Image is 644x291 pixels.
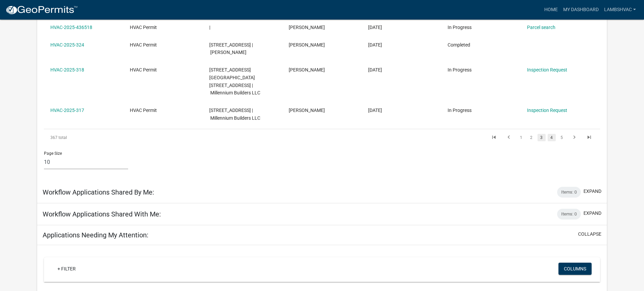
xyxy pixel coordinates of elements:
span: 06/16/2025 [368,25,382,30]
span: 2 CEDARGROVE LANE 2 Cedar Grove Lot 5 | James Kaylee [209,42,253,55]
span: 2091 ASTER DRIVE 2091 Aster Drive, LOT 304 | Millennium Builders LLC [209,67,260,95]
span: 2089 ASTER DRIVE 2089 Aster Drive ,lot 303 | Millennium Builders LLC [209,108,260,121]
h5: Workflow Applications Shared By Me: [43,188,154,196]
a: HVAC-2025-317 [50,108,84,113]
span: 06/04/2025 [368,108,382,113]
div: 367 total [44,129,154,146]
span: Completed [448,42,470,48]
a: HVAC-2025-324 [50,42,84,48]
span: 06/04/2025 [368,67,382,72]
div: Items: 0 [557,209,581,220]
a: HVAC-2025-318 [50,67,84,72]
span: Sara Lamb [289,108,325,113]
a: Home [542,3,560,16]
span: | [209,25,210,30]
span: Sara Lamb [289,67,325,72]
li: page 4 [547,132,557,143]
a: + Filter [52,263,81,275]
span: 06/06/2025 [368,42,382,48]
span: Sara Lamb [289,25,325,30]
a: 5 [558,134,566,141]
a: go to previous page [502,134,515,141]
button: Columns [558,263,592,275]
li: page 1 [516,132,526,143]
a: 1 [517,134,525,141]
a: 3 [538,134,546,141]
a: go to first page [487,134,500,141]
a: HVAC-2025-436518 [50,25,92,30]
li: page 2 [526,132,536,143]
button: expand [583,210,601,217]
li: page 3 [536,132,547,143]
a: Inspection Request [527,67,567,72]
a: Lambshvac [601,3,639,16]
h5: Workflow Applications Shared With Me: [43,210,161,218]
a: go to last page [583,134,596,141]
span: In Progress [448,67,472,72]
span: HVAC Permit [130,42,157,48]
a: Inspection Request [527,108,567,113]
span: HVAC Permit [130,108,157,113]
a: 2 [527,134,535,141]
h5: Applications Needing My Attention: [43,231,148,239]
div: Items: 0 [557,187,581,198]
span: Sara Lamb [289,42,325,48]
span: In Progress [448,25,472,30]
span: HVAC Permit [130,67,157,72]
span: In Progress [448,108,472,113]
a: 4 [548,134,556,141]
li: page 5 [557,132,567,143]
button: collapse [578,231,601,238]
a: My Dashboard [560,3,601,16]
button: expand [583,188,601,195]
a: Parcel search [527,25,555,30]
span: HVAC Permit [130,25,157,30]
a: go to next page [568,134,581,141]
